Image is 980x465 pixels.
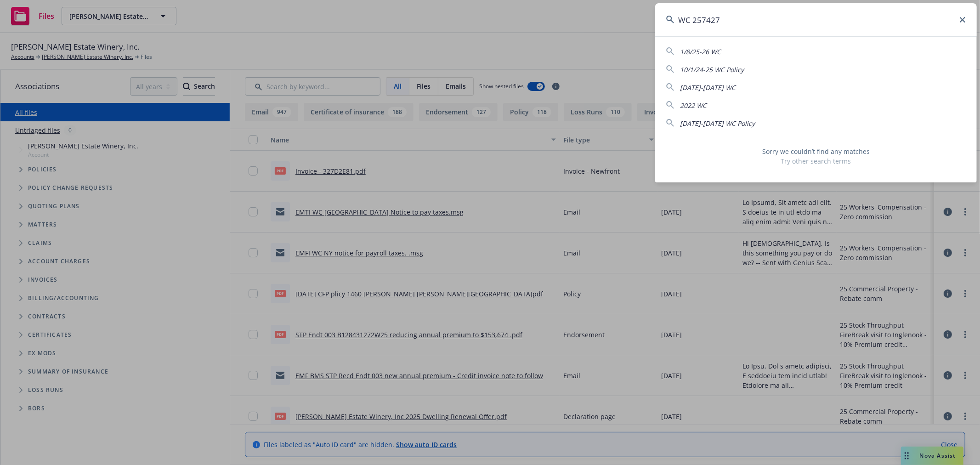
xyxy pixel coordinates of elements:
span: Sorry we couldn’t find any matches [666,147,966,156]
span: [DATE]-[DATE] WC Policy [680,119,755,128]
span: 1/8/25-26 WC [680,47,721,56]
span: 10/1/24-25 WC Policy [680,65,744,74]
span: 2022 WC [680,101,707,110]
span: [DATE]-[DATE] WC [680,83,736,92]
span: Try other search terms [666,156,966,166]
input: Search... [655,3,977,36]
